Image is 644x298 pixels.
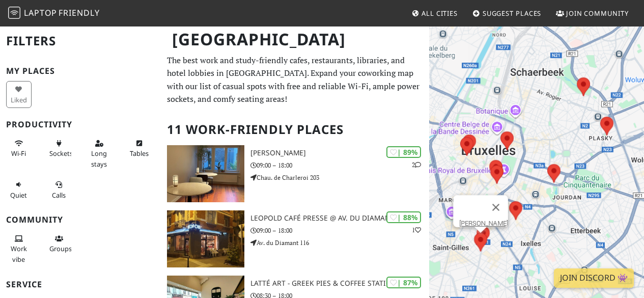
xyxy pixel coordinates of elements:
[552,4,633,22] a: Join Community
[8,7,20,19] img: LaptopFriendly
[459,220,508,227] a: [PERSON_NAME]
[468,4,546,22] a: Suggest Places
[484,195,508,220] button: Fermer
[8,5,100,22] a: LaptopFriendly LaptopFriendly
[250,173,429,182] p: Chau. de Charleroi 203
[386,146,421,158] div: | 89%
[412,225,421,235] p: 1
[483,9,542,18] span: Suggest Places
[46,176,72,203] button: Calls
[6,120,155,129] h3: Productivity
[6,215,155,225] h3: Community
[11,149,26,158] span: Stable Wi-Fi
[167,114,423,145] h2: 11 Work-Friendly Places
[412,160,421,170] p: 2
[91,149,107,168] span: Long stays
[167,210,244,267] img: Leopold Café Presse @ Av. du Diamant
[422,9,458,18] span: All Cities
[250,279,429,288] h3: Latté Art - Greek Pies & Coffee Station
[59,7,99,18] span: Friendly
[11,244,27,263] span: People working
[386,211,421,223] div: | 88%
[250,226,429,235] p: 09:00 – 18:00
[161,145,429,202] a: Jackie | 89% 2 [PERSON_NAME] 09:00 – 18:00 Chau. de Charleroi 203
[566,9,629,18] span: Join Community
[46,230,72,257] button: Groups
[6,176,32,203] button: Quiet
[250,238,429,248] p: Av. du Diamant 116
[130,149,149,158] span: Work-friendly tables
[6,66,155,76] h3: My Places
[554,268,634,288] a: Join Discord 👾
[49,149,73,158] span: Power sockets
[10,191,27,200] span: Quiet
[6,280,155,289] h3: Service
[6,230,32,267] button: Work vibe
[24,7,57,18] span: Laptop
[87,135,112,172] button: Long stays
[250,149,429,157] h3: [PERSON_NAME]
[46,135,72,162] button: Sockets
[167,54,423,106] p: The best work and study-friendly cafes, restaurants, libraries, and hotel lobbies in [GEOGRAPHIC_...
[52,191,66,200] span: Video/audio calls
[167,145,244,202] img: Jackie
[127,135,152,162] button: Tables
[407,4,462,22] a: All Cities
[250,160,429,170] p: 09:00 – 18:00
[6,25,155,57] h2: Filters
[161,210,429,267] a: Leopold Café Presse @ Av. du Diamant | 88% 1 Leopold Café Presse @ Av. du Diamant 09:00 – 18:00 A...
[250,214,429,223] h3: Leopold Café Presse @ Av. du Diamant
[164,25,427,53] h1: [GEOGRAPHIC_DATA]
[49,244,72,253] span: Group tables
[6,135,32,162] button: Wi-Fi
[386,277,421,288] div: | 87%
